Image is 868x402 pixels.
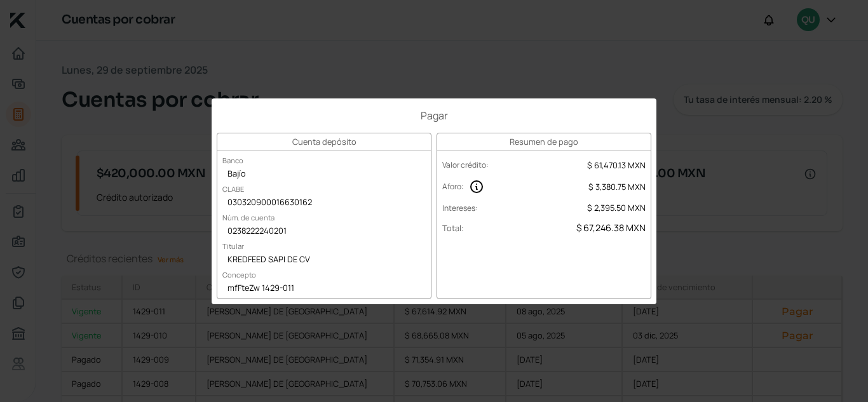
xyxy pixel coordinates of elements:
label: Titular [217,236,249,256]
h1: Pagar [217,109,651,123]
label: Valor crédito : [442,159,489,170]
label: Banco [217,151,248,170]
span: $ 2,395.50 MXN [587,202,646,213]
div: 030320900016630162 [217,194,431,213]
div: mfFteZw 1429-011 [217,279,431,298]
label: Núm. de cuenta [217,208,280,227]
div: Bajío [217,165,431,184]
span: $ 3,380.75 MXN [588,181,646,192]
label: Total : [442,222,464,234]
h3: Resumen de pago [437,133,651,151]
label: CLABE [217,179,249,199]
div: KREDFEED SAPI DE CV [217,251,431,270]
h3: Cuenta depósito [217,133,431,151]
label: Concepto [217,265,261,285]
label: Intereses : [442,203,478,213]
div: 0238222240201 [217,222,431,241]
span: $ 61,470.13 MXN [587,159,646,171]
span: $ 67,246.38 MXN [576,222,646,234]
label: Aforo : [442,181,464,192]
